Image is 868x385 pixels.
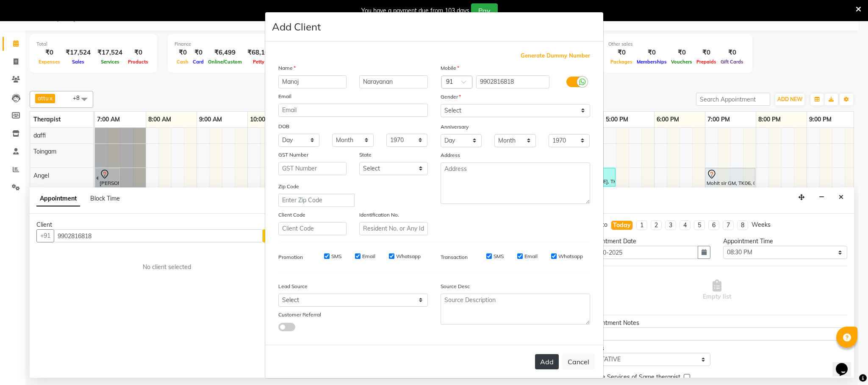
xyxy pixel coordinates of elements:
[278,283,308,290] label: Lead Source
[359,222,428,235] input: Resident No. or Any Id
[278,194,355,207] input: Enter Zip Code
[524,253,538,260] label: Email
[331,253,341,260] label: SMS
[278,253,303,261] label: Promotion
[396,253,421,260] label: Whatsapp
[278,64,296,72] label: Name
[278,183,299,190] label: Zip Code
[278,162,347,175] input: GST Number
[441,253,468,261] label: Transaction
[359,211,399,219] label: Identification No.
[558,253,583,260] label: Whatsapp
[278,123,289,130] label: DOB
[476,75,549,88] input: Mobile
[441,123,469,131] label: Anniversary
[494,253,504,260] label: SMS
[359,151,372,159] label: State
[278,75,347,88] input: First Name
[441,151,460,159] label: Address
[562,354,595,370] button: Cancel
[362,253,375,260] label: Email
[441,64,459,72] label: Mobile
[278,104,428,117] input: Email
[359,75,428,88] input: Last Name
[535,354,559,369] button: Add
[272,19,321,34] h4: Add Client
[521,52,590,60] span: Generate Dummy Number
[441,93,461,101] label: Gender
[278,222,347,235] input: Client Code
[278,151,308,159] label: GST Number
[278,93,291,100] label: Email
[278,211,305,219] label: Client Code
[278,311,321,319] label: Customer Referral
[441,283,470,290] label: Source Desc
